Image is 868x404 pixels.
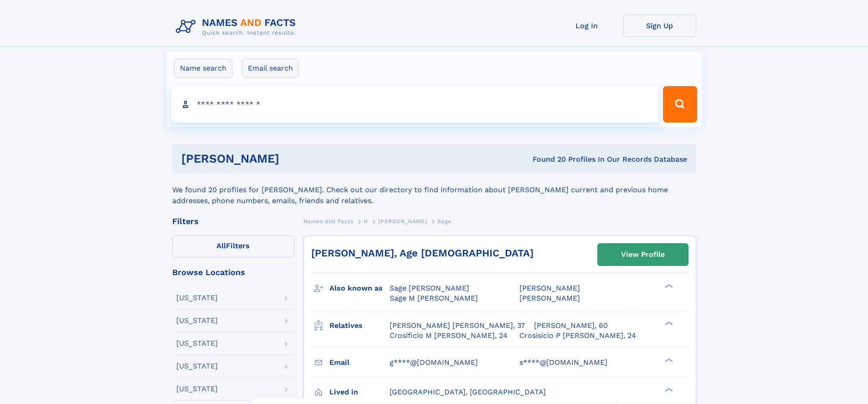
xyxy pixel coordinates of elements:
span: Sage [437,218,451,225]
span: [PERSON_NAME] [378,218,427,225]
div: View Profile [621,244,665,265]
span: [GEOGRAPHIC_DATA], [GEOGRAPHIC_DATA] [390,388,546,396]
a: [PERSON_NAME], 60 [534,321,608,331]
label: Filters [172,235,294,257]
a: Names and Facts [303,215,354,227]
a: Crosisicio P [PERSON_NAME], 24 [519,331,636,341]
a: View Profile [598,244,688,266]
div: [US_STATE] [176,363,218,370]
a: [PERSON_NAME] [PERSON_NAME], 37 [390,321,525,331]
div: ❯ [663,320,673,326]
span: H [364,218,368,225]
div: ❯ [663,357,673,363]
div: ❯ [663,387,673,393]
span: Sage [PERSON_NAME] [390,284,469,292]
span: Sage M [PERSON_NAME] [390,294,478,302]
a: Log In [550,15,623,37]
div: Found 20 Profiles In Our Records Database [406,154,687,164]
div: Filters [172,217,294,225]
label: Name search [174,59,232,78]
span: All [216,241,226,250]
a: Sign Up [623,15,696,37]
a: [PERSON_NAME] [378,215,427,227]
div: [US_STATE] [176,294,218,302]
div: We found 20 profiles for [PERSON_NAME]. Check out our directory to find information about [PERSON... [172,174,696,206]
span: [PERSON_NAME] [519,284,580,292]
div: [US_STATE] [176,317,218,324]
a: H [364,215,368,227]
a: Crosificio M [PERSON_NAME], 24 [390,331,508,341]
h3: Also known as [329,281,390,296]
button: Search Button [663,86,697,123]
span: [PERSON_NAME] [519,294,580,302]
a: [PERSON_NAME], Age [DEMOGRAPHIC_DATA] [311,247,534,259]
h3: Email [329,355,390,370]
div: [US_STATE] [176,385,218,393]
h3: Relatives [329,318,390,333]
div: [US_STATE] [176,340,218,347]
input: search input [171,86,659,123]
div: ❯ [663,283,673,289]
label: Email search [242,59,299,78]
h3: Lived in [329,384,390,400]
img: Logo Names and Facts [172,15,303,39]
div: Browse Locations [172,268,294,276]
h1: [PERSON_NAME] [181,153,406,164]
